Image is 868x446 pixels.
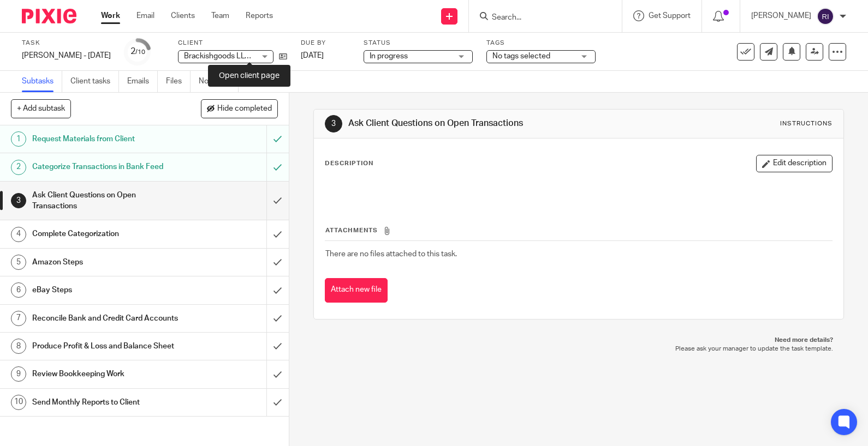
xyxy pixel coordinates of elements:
div: Joel - July 2025 [22,50,111,61]
div: 5 [11,255,26,270]
div: 3 [325,115,342,132]
span: No tags selected [492,52,550,60]
span: There are no files attached to this task. [325,250,457,258]
input: Search [491,13,589,23]
a: Client tasks [70,71,119,92]
label: Status [364,39,473,47]
div: 10 [11,395,26,410]
p: [PERSON_NAME] [751,10,811,21]
div: 6 [11,282,26,298]
h1: Produce Profit & Loss and Balance Sheet [32,338,181,354]
div: 3 [11,193,26,208]
p: Description [325,159,373,168]
label: Task [22,39,111,47]
label: Client [178,39,287,47]
div: 1 [11,131,26,147]
a: Files [166,71,191,92]
button: + Add subtask [11,99,71,118]
a: Subtasks [22,71,62,92]
div: Instructions [780,119,833,128]
button: Attach new file [325,278,388,303]
h1: Ask Client Questions on Open Transactions [348,118,602,129]
div: 8 [11,339,26,354]
div: 4 [11,227,26,242]
p: Please ask your manager to update the task template. [324,345,833,353]
span: Brackishgoods LLC / Zero Prep Tax Center (dba [184,52,344,60]
a: Reports [246,10,273,21]
a: Team [211,10,229,21]
img: Pixie [22,9,76,23]
div: 2 [130,45,145,58]
div: 7 [11,311,26,326]
a: Work [101,10,120,21]
span: Attachments [325,227,378,233]
h1: Review Bookkeeping Work [32,366,181,382]
span: In progress [370,52,408,60]
a: Emails [127,71,158,92]
h1: eBay Steps [32,282,181,298]
div: 9 [11,366,26,382]
a: Audit logs [247,71,289,92]
a: Email [136,10,154,21]
span: Get Support [649,12,691,20]
h1: Categorize Transactions in Bank Feed [32,159,181,175]
a: Clients [171,10,195,21]
button: Edit description [756,155,833,172]
a: Notes (1) [199,71,239,92]
label: Tags [486,39,596,47]
img: svg%3E [817,8,834,25]
p: Need more details? [324,336,833,345]
h1: Ask Client Questions on Open Transactions [32,187,181,215]
span: [DATE] [301,52,324,59]
div: 2 [11,160,26,175]
span: Hide completed [217,105,272,113]
h1: Request Materials from Client [32,131,181,147]
h1: Amazon Steps [32,254,181,270]
h1: Send Monthly Reports to Client [32,394,181,411]
h1: Reconcile Bank and Credit Card Accounts [32,310,181,327]
small: /10 [135,49,145,55]
button: Hide completed [201,99,278,118]
h1: Complete Categorization [32,226,181,242]
div: [PERSON_NAME] - [DATE] [22,50,111,61]
label: Due by [301,39,350,47]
